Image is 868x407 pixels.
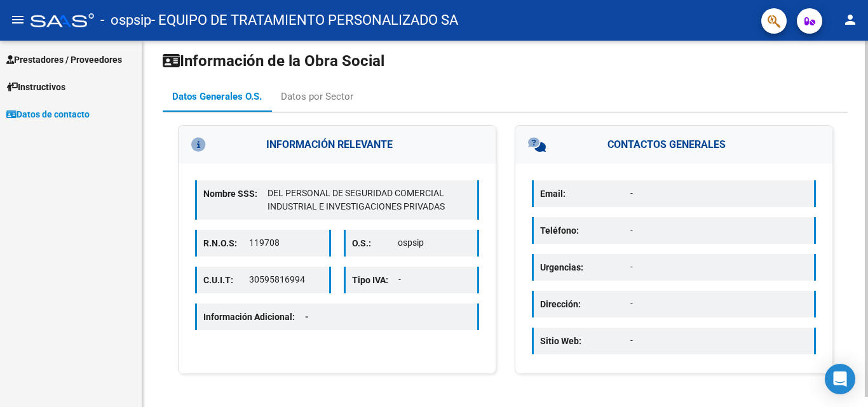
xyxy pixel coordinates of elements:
p: ospsip [398,236,471,250]
span: - EQUIPO DE TRATAMIENTO PERSONALIZADO SA [151,6,458,34]
p: - [630,187,808,200]
p: - [630,224,808,237]
p: Sitio Web: [540,334,630,348]
h1: Información de la Obra Social [163,51,848,71]
span: - ospsip [100,6,151,34]
p: 30595816994 [249,273,322,286]
h3: CONTACTOS GENERALES [515,126,832,164]
div: Datos Generales O.S. [172,90,262,103]
mat-icon: menu [10,12,25,27]
p: C.U.I.T: [203,273,249,287]
p: - [630,297,808,310]
p: Urgencias: [540,260,630,274]
div: Open Intercom Messenger [825,364,855,394]
p: O.S.: [352,236,398,250]
span: Instructivos [6,80,65,94]
p: Dirección: [540,297,630,311]
p: Email: [540,187,630,201]
span: Prestadores / Proveedores [6,53,122,67]
p: - [398,273,471,286]
p: Información Adicional: [203,310,319,324]
h3: INFORMACIÓN RELEVANTE [179,126,496,164]
span: Datos de contacto [6,107,90,121]
p: Nombre SSS: [203,187,268,201]
mat-icon: person [843,12,858,27]
p: R.N.O.S: [203,236,249,250]
p: DEL PERSONAL DE SEGURIDAD COMERCIAL INDUSTRIAL E INVESTIGACIONES PRIVADAS [268,187,471,213]
span: - [305,312,309,322]
div: Datos por Sector [281,90,353,103]
p: - [630,334,808,347]
p: 119708 [249,236,322,250]
p: Tipo IVA: [352,273,398,287]
p: - [630,260,808,274]
p: Teléfono: [540,224,630,237]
